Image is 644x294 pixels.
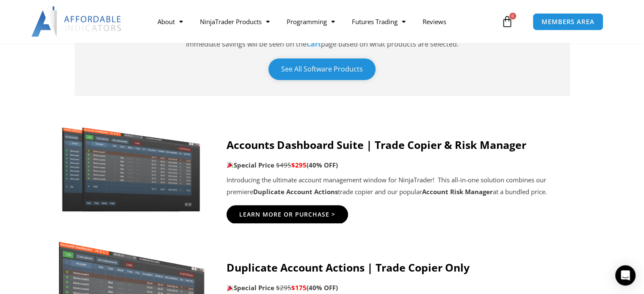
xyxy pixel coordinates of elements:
img: LogoAI | Affordable Indicators – NinjaTrader [31,6,122,37]
a: Cart [307,39,321,49]
a: MEMBERS AREA [533,13,603,30]
a: About [149,12,191,31]
span: Learn More Or Purchase > [239,212,335,217]
nav: Menu [149,12,499,31]
strong: Accounts Dashboard Suite | Trade Copier & Risk Manager [227,137,526,152]
a: 0 [489,9,526,34]
strong: Special Price [227,161,274,169]
span: $175 [291,283,307,292]
span: $295 [291,161,307,169]
img: 🎉 [227,285,233,291]
a: Futures Trading [343,12,414,31]
a: See All Software Products [268,58,376,80]
strong: Special Price [227,283,274,292]
strong: Duplicate Account Actions [253,187,338,196]
span: MEMBERS AREA [542,19,594,25]
img: 🎉 [227,162,233,168]
a: Programming [278,12,343,31]
span: $495 [276,161,291,169]
p: Immediate savings will be seen on the page based on what products are selected. [87,38,557,50]
div: Open Intercom Messenger [615,265,636,286]
a: NinjaTrader Products [191,12,278,31]
b: (40% OFF) [307,161,338,169]
strong: Account Risk Manager [422,187,493,196]
p: Introducing the ultimate account management window for NinjaTrader! This all-in-one solution comb... [227,174,587,198]
b: (40% OFF) [307,283,338,292]
span: $295 [276,283,291,292]
span: 0 [509,13,516,19]
a: Reviews [414,12,455,31]
h4: Duplicate Account Actions | Trade Copier Only [227,261,587,274]
a: Learn More Or Purchase > [227,205,348,224]
img: Screenshot 2024-11-20 151221 | Affordable Indicators – NinjaTrader [58,124,205,213]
